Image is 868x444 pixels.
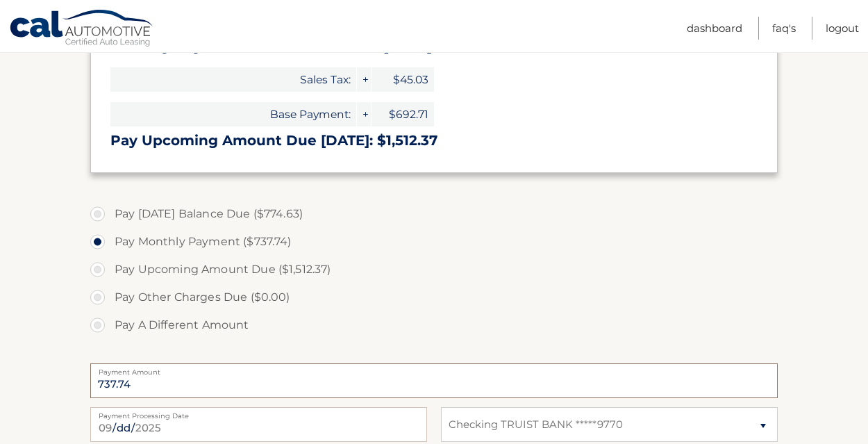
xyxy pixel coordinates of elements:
span: Base Payment: [110,102,356,126]
label: Pay Other Charges Due ($0.00) [90,283,778,311]
label: Pay A Different Amount [90,311,778,339]
label: Payment Amount [90,363,778,375]
span: $45.03 [372,67,434,92]
span: + [357,102,371,126]
label: Pay Upcoming Amount Due ($1,512.37) [90,256,778,283]
span: Sales Tax: [110,67,356,92]
span: $692.71 [372,102,434,126]
a: Cal Automotive [9,9,155,49]
label: Payment Processing Date [90,407,427,418]
label: Pay [DATE] Balance Due ($774.63) [90,200,778,228]
input: Payment Date [90,407,427,442]
a: FAQ's [772,17,796,40]
span: + [357,67,371,92]
a: Logout [826,17,859,40]
a: Dashboard [687,17,742,40]
h3: Pay Upcoming Amount Due [DATE]: $1,512.37 [110,132,758,149]
label: Pay Monthly Payment ($737.74) [90,228,778,256]
input: Payment Amount [90,363,778,398]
